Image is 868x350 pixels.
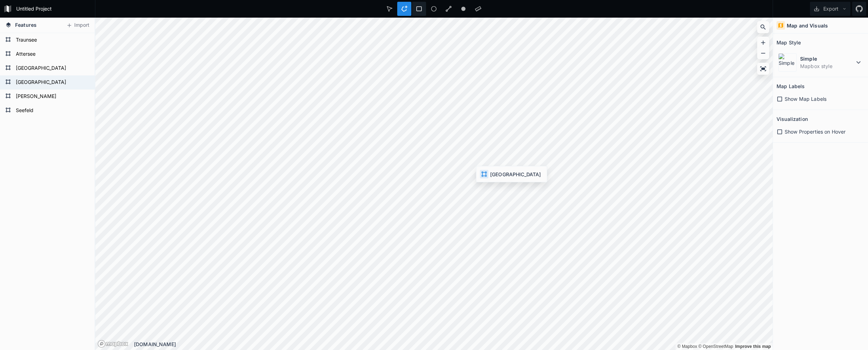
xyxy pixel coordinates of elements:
h2: Map Labels [777,81,805,92]
img: Simple [778,53,797,72]
dd: Mapbox style [800,62,854,70]
h4: Map and Visuals [787,22,828,29]
div: [DOMAIN_NAME] [134,340,773,348]
span: Show Properties on Hover [785,128,845,135]
a: Mapbox [677,344,697,349]
button: Export [810,2,850,16]
span: Features [15,21,37,29]
dt: Simple [800,55,854,62]
h2: Map Style [777,37,801,48]
h2: Visualization [777,113,808,124]
button: Import [63,20,93,31]
a: Mapbox logo [97,340,128,348]
span: Show Map Labels [785,95,826,103]
a: Map feedback [735,344,771,349]
a: OpenStreetMap [698,344,733,349]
